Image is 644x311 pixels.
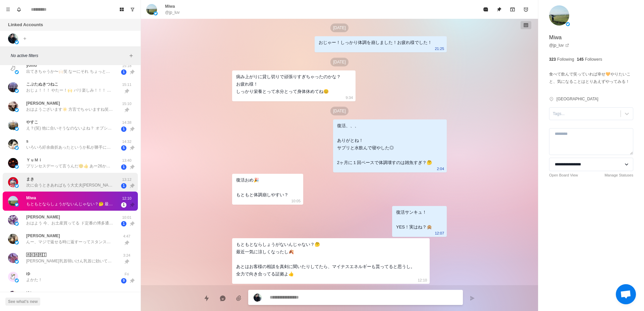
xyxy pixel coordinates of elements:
img: picture [15,89,19,93]
p: 15:18 [118,63,135,69]
p: 3:24 [118,253,135,258]
button: Mark as read [479,3,492,16]
button: Notifications [13,4,24,15]
button: Add filters [127,52,135,60]
p: s [26,138,29,144]
p: 次に会うときあればもう大丈夫[PERSON_NAME]とおもいます！ [26,182,113,188]
button: See what's new [5,298,40,306]
p: 323 [549,56,556,62]
span: 1 [121,183,126,189]
p: 14:38 [118,120,135,125]
button: Quick replies [200,292,213,305]
img: picture [15,203,19,207]
img: picture [8,34,18,44]
p: ゆ [26,271,30,277]
p: Miwa [165,3,175,9]
span: 1 [121,126,126,132]
button: Reply with AI [216,292,229,305]
p: 食べて飲んで笑っていれば幸せ🧡やりたいこと、気になることはとりあえずやってみる！ [549,70,633,85]
p: おはようございます☀️ 方言でちゃいますね笑 おろ…？ 大丈夫ですか？ 体調第一なので俺のことは気にせんでください！◎ 平日の午後予定もかしこまりました🙌 妄想笑 かわいい笑 はよ会いたいです笑 [26,106,113,112]
p: Linked Accounts [8,21,43,28]
button: Send message [466,292,479,305]
p: 出てきちゃうか〜🙌🏻笑 なーにそれ ちょっとだけ見てみたくなる笑[PERSON_NAME]とくんとばちばちホストっていうワードが私の中でイメージ合致しないから逆に気になる🤭 [26,68,113,74]
p: yomo [26,62,37,68]
p: Followers [585,56,602,62]
p: プリンセスデーって言うんだ☺️👍 あー26から福岡だったんだ！タイミング悪くてゴメン！ [26,163,113,169]
img: picture [15,146,19,150]
p: 10:05 [291,197,301,205]
img: picture [8,139,18,149]
div: 復活、、、 ありがとね！ サプリと水飲んで寝やした◎ 2ヶ月に１回ペースで体調壊すのは雑魚すぎ？🤔 [337,122,432,166]
button: Menu [3,4,13,15]
img: picture [154,11,158,15]
a: @jp_luv [549,42,569,48]
p: 2:04 [437,165,444,172]
button: Board View [116,4,127,15]
p: ＹｕＭｉ [26,157,42,163]
p: もともとならしょうがないんじゃない？🤔 最近一気に涼しくなったし🍂 あとはお客様の相談を真剣に聞いたりしてたら、マイナスエネルギーも貰ってると思うし。 全力で向き合ってる証拠よ👍 [26,201,113,207]
p: [DATE] [330,58,348,66]
img: picture [8,234,18,244]
div: チャットを開く [616,284,636,304]
p: いろいろ紆余曲折あったというか私が勝手に迷走してしまいましたけど、これからもよろしくお願いします [26,144,113,150]
img: picture [8,158,18,168]
p: 145 [577,56,584,62]
p: [PERSON_NAME] [26,233,60,239]
img: picture [549,5,569,25]
button: Add account [21,35,29,43]
img: picture [15,165,19,169]
p: [DATE] [330,23,348,32]
img: picture [8,215,18,225]
button: Archive [506,3,519,16]
p: 9:34 [346,94,353,101]
button: Add media [232,292,246,305]
p: おじょ！！！ やたー！🙌 バリ楽しみ！！！ そう[DATE]やったら追加料金かからん◎ 福岡の[PERSON_NAME]、、、 流石に名前わすれたけど天神の下の方の、、 [26,87,113,93]
img: picture [15,184,19,188]
p: おはよう 今、お土産買ってる ド定番の博多通りもんと あまおうのお菓子買った〜 [26,220,113,226]
span: 1 [121,202,126,208]
p: 21:25 [435,45,444,52]
p: え？(笑) 他に合いそうなのないよね？ オプションも別にだし、、、 延長が1番良き◎ 負けず嫌い(笑) 誰にも負けたくない人(笑) おっとりだけど🙄 はい、あの、気持ち良いプレイは入れてください... [26,125,113,131]
p: んー、マジで返せる時に返すーってスタンスやけんね 逆にめんどくさがられるかもしれんけんダルくなったら切り上げてもろて笑 YES！博多弁と鹿児島弁のマルチリンガルでござ🙌 笑笑 それよくしてしまう... [26,239,113,245]
img: picture [15,260,19,264]
p: 13:12 [118,177,135,183]
span: 5 [121,145,126,151]
div: おじゃー！しっかり体調を崩しました！お疲れ様でした！ [319,39,432,46]
img: picture [8,101,18,111]
p: Miwa [549,34,561,42]
img: picture [8,120,18,130]
p: 13:40 [118,158,135,163]
img: picture [566,22,570,26]
img: picture [15,278,19,282]
p: 4:47 [118,234,135,239]
p: ゆい [26,290,34,296]
p: No active filters [11,53,127,59]
img: picture [8,82,18,92]
p: Following [557,56,574,62]
button: Unpin [492,3,506,16]
button: Show unread conversations [127,4,138,15]
p: 15:10 [118,101,135,107]
p: [PERSON_NAME] [26,214,60,220]
p: Miwa [26,195,36,201]
p: [PERSON_NAME] [26,100,60,106]
p: 14:32 [118,139,135,145]
span: 1 [121,221,126,226]
img: picture [15,127,19,131]
img: picture [8,196,18,206]
div: 復活おめ🎉 もともと体調崩しやすい？ [236,176,288,199]
p: 12:10 [118,196,135,201]
p: こぶたぬきつねこ [26,81,58,87]
p: 12:07 [435,229,444,237]
img: picture [8,291,18,301]
p: @jp_luv [165,9,180,15]
img: picture [146,4,157,15]
img: picture [15,241,19,245]
p: Thu [118,291,135,296]
img: picture [15,70,19,74]
img: picture [8,272,18,282]
div: 病み上がりに貸し切りで頑張りすぎちゃったのかな？ お疲れ様！ しっかり栄養とって水分とって身体休めてね😊 [236,73,341,95]
p: [PERSON_NAME]乳首弱いけん乳首に効いてほし？ 俺も一緒におれるならそれだけで幸🥰 おしゃバチコーイ！！！ 愛しとるでな！ [26,258,113,264]
img: picture [15,222,19,226]
div: もともとならしょうがないんじゃない？🤔 最近一気に涼しくなったし🍂 あとはお客様の相談を真剣に聞いたりしてたら、マイナスエネルギーも貰ってると思うし。 全力で向き合ってる証拠よ👍 [236,241,415,278]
